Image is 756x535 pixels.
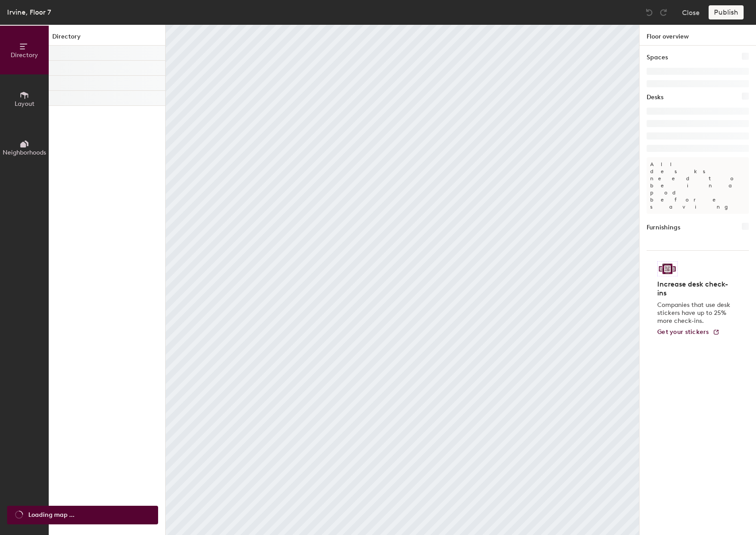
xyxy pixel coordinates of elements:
h1: Furnishings [647,223,680,233]
span: Neighborhoods [3,149,46,156]
span: Loading map ... [28,510,74,520]
h1: Floor overview [640,25,756,46]
button: Close [682,5,700,19]
img: Sticker logo [657,261,678,276]
h4: Increase desk check-ins [657,280,733,298]
h1: Desks [647,93,663,102]
a: Get your stickers [657,329,720,336]
img: Undo [645,8,654,17]
canvas: Map [166,25,639,535]
h1: Directory [49,32,165,46]
p: Companies that use desk stickers have up to 25% more check-ins. [657,301,733,325]
h1: Spaces [647,53,668,62]
span: Layout [15,100,35,108]
p: All desks need to be in a pod before saving [647,157,749,214]
div: Irvine, Floor 7 [7,7,51,18]
img: Redo [659,8,668,17]
span: Get your stickers [657,328,709,336]
span: Directory [11,51,38,59]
